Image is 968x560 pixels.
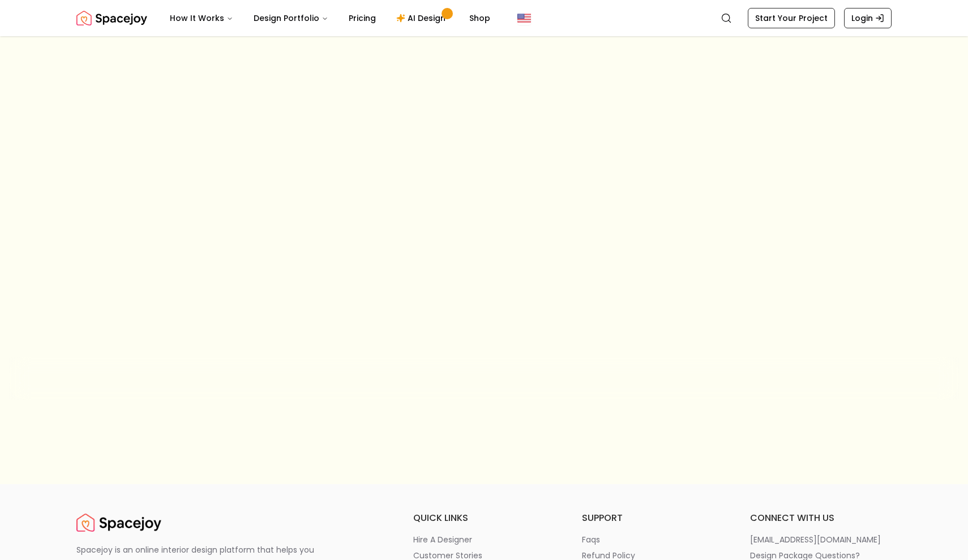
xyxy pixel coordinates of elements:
[76,7,147,29] a: Spacejoy
[748,8,835,28] a: Start Your Project
[161,7,499,29] nav: Main
[844,8,892,28] a: Login
[517,11,531,25] img: United States
[413,534,472,545] p: hire a designer
[245,7,337,29] button: Design Portfolio
[76,7,147,29] img: Spacejoy Logo
[387,7,458,29] a: AI Design
[76,511,161,534] a: Spacejoy
[413,511,555,525] h6: quick links
[582,511,723,525] h6: support
[161,7,242,29] button: How It Works
[460,7,499,29] a: Shop
[750,511,892,525] h6: connect with us
[582,534,723,545] a: faqs
[76,511,161,534] img: Spacejoy Logo
[750,534,892,545] a: [EMAIL_ADDRESS][DOMAIN_NAME]
[340,7,385,29] a: Pricing
[413,534,555,545] a: hire a designer
[750,534,881,545] p: [EMAIL_ADDRESS][DOMAIN_NAME]
[582,534,600,545] p: faqs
